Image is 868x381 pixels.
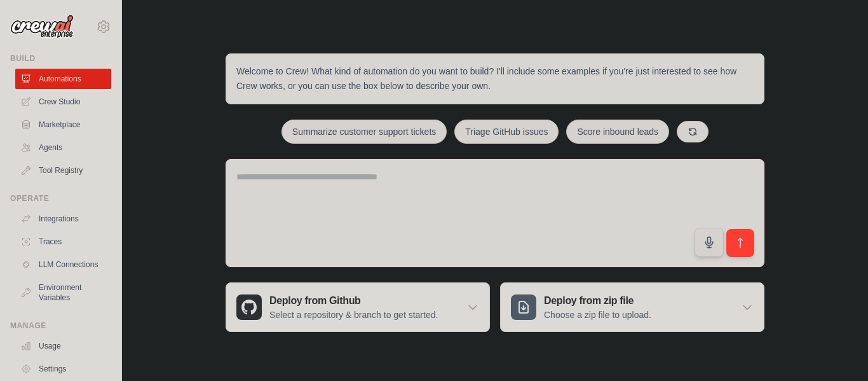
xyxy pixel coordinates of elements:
[281,120,447,144] button: Summarize customer support tickets
[269,293,438,308] h3: Deploy from Github
[15,232,111,252] a: Traces
[804,320,868,381] iframe: Chat Widget
[15,137,111,158] a: Agents
[544,293,651,308] h3: Deploy from zip file
[10,53,111,64] div: Build
[15,359,111,379] a: Settings
[15,92,111,112] a: Crew Studio
[454,120,559,144] button: Triage GitHub issues
[15,160,111,181] a: Tool Registry
[15,277,111,308] a: Environment Variables
[269,308,438,321] p: Select a repository & branch to get started.
[10,321,111,331] div: Manage
[10,15,74,39] img: Logo
[15,69,111,89] a: Automations
[15,114,111,135] a: Marketplace
[15,336,111,356] a: Usage
[236,64,754,94] p: Welcome to Crew! What kind of automation do you want to build? I'll include some examples if you'...
[15,209,111,229] a: Integrations
[544,308,651,321] p: Choose a zip file to upload.
[566,120,669,144] button: Score inbound leads
[15,254,111,275] a: LLM Connections
[10,193,111,204] div: Operate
